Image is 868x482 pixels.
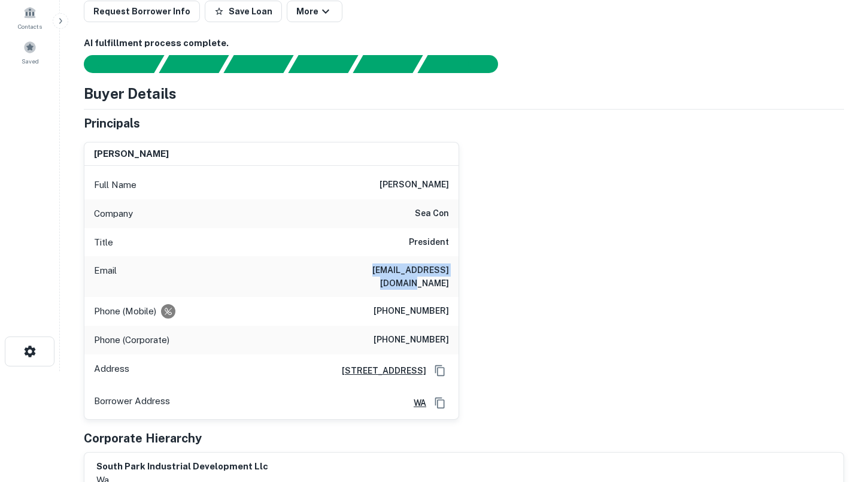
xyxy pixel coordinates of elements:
[84,83,177,104] h4: Buyer Details
[161,304,175,319] div: Requests to not be contacted at this number
[418,55,512,73] div: AI fulfillment process complete.
[223,55,293,73] div: Documents found, AI parsing details...
[84,429,202,447] h5: Corporate Hierarchy
[94,207,133,221] p: Company
[94,178,136,192] p: Full Name
[84,114,140,132] h5: Principals
[431,394,449,412] button: Copy Address
[94,394,170,412] p: Borrower Address
[84,37,844,50] h6: AI fulfillment process complete.
[94,333,169,347] p: Phone (Corporate)
[409,235,449,250] h6: President
[374,304,449,319] h6: [PHONE_NUMBER]
[374,333,449,347] h6: [PHONE_NUMBER]
[353,55,423,73] div: Principals found, still searching for contact information. This may take time...
[288,55,358,73] div: Principals found, AI now looking for contact information...
[94,147,169,161] h6: [PERSON_NAME]
[94,304,156,319] p: Phone (Mobile)
[431,362,449,380] button: Copy Address
[287,1,342,22] button: More
[808,386,868,444] iframe: Chat Widget
[404,396,426,410] a: WA
[4,1,56,34] a: Contacts
[84,1,200,22] button: Request Borrower Info
[159,55,229,73] div: Your request is received and processing...
[96,460,268,474] h6: south park industrial development llc
[94,235,113,250] p: Title
[380,178,449,192] h6: [PERSON_NAME]
[94,263,117,290] p: Email
[305,263,449,290] h6: [EMAIL_ADDRESS][DOMAIN_NAME]
[94,362,129,380] p: Address
[69,55,159,73] div: Sending borrower request to AI...
[415,207,449,221] h6: sea con
[205,1,282,22] button: Save Loan
[18,22,42,31] span: Contacts
[332,364,426,377] a: [STREET_ADDRESS]
[22,56,39,66] span: Saved
[4,36,56,68] a: Saved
